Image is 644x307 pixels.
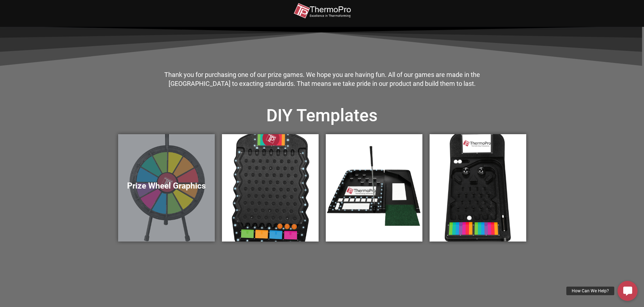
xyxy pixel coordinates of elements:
a: How Can We Help? [618,281,638,301]
h2: DIY Templates [118,104,526,127]
a: Prize Wheel Graphics [118,134,215,242]
div: Thank you for purchasing one of our prize games. We hope you are having fun. All of our games are... [159,70,485,88]
img: thermopro-logo-non-iso [294,3,351,19]
div: How Can We Help? [566,287,614,295]
h5: Prize Wheel Graphics [125,181,208,191]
